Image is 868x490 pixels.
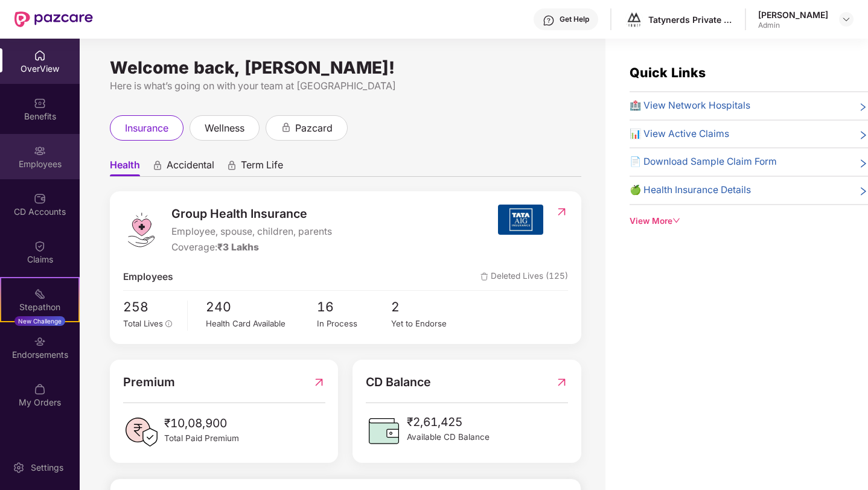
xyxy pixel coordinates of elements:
span: Deleted Lives (125) [480,270,568,285]
img: deleteIcon [480,273,488,281]
img: svg+xml;base64,PHN2ZyBpZD0iRW5kb3JzZW1lbnRzIiB4bWxucz0iaHR0cDovL3d3dy53My5vcmcvMjAwMC9zdmciIHdpZH... [34,336,46,348]
span: ₹10,08,900 [164,414,239,432]
img: RedirectIcon [555,373,568,392]
span: Employee, spouse, children, parents [171,224,332,240]
img: logo%20-%20black%20(1).png [625,11,643,28]
div: Yet to Endorse [391,317,465,330]
img: svg+xml;base64,PHN2ZyBpZD0iQ0RfQWNjb3VudHMiIGRhdGEtbmFtZT0iQ0QgQWNjb3VudHMiIHhtbG5zPSJodHRwOi8vd3... [34,192,46,205]
div: Welcome back, [PERSON_NAME]! [110,63,581,72]
span: Total Lives [123,319,163,328]
div: Settings [27,462,67,474]
span: ₹3 Lakhs [217,241,259,253]
div: New Challenge [14,316,65,326]
img: RedirectIcon [313,373,325,392]
span: right [858,129,868,142]
span: Quick Links [630,65,706,80]
div: animation [226,160,237,171]
div: Tatynerds Private Limited [648,14,733,25]
div: View More [630,215,868,227]
span: 240 [206,297,317,317]
span: 📄 Download Sample Claim Form [630,154,777,170]
span: Total Paid Premium [164,432,239,445]
div: Admin [758,21,828,30]
img: logo [123,212,159,248]
img: PaidPremiumIcon [123,414,159,450]
span: pazcard [295,121,333,136]
span: right [858,101,868,113]
img: RedirectIcon [555,206,568,218]
span: 2 [391,297,465,317]
span: insurance [125,121,168,136]
span: 🍏 Health Insurance Details [630,183,751,198]
div: Health Card Available [206,317,317,330]
img: svg+xml;base64,PHN2ZyBpZD0iQ2xhaW0iIHhtbG5zPSJodHRwOi8vd3d3LnczLm9yZy8yMDAwL3N2ZyIgd2lkdGg9IjIwIi... [34,240,46,252]
span: info-circle [165,320,173,328]
div: animation [152,160,163,171]
span: right [858,157,868,170]
span: down [672,217,681,225]
img: svg+xml;base64,PHN2ZyBpZD0iRW1wbG95ZWVzIiB4bWxucz0iaHR0cDovL3d3dy53My5vcmcvMjAwMC9zdmciIHdpZHRoPS... [34,145,46,157]
span: Employees [123,270,173,285]
span: 🏥 View Network Hospitals [630,98,750,113]
img: svg+xml;base64,PHN2ZyBpZD0iU2V0dGluZy0yMHgyMCIgeG1sbnM9Imh0dHA6Ly93d3cudzMub3JnLzIwMDAvc3ZnIiB3aW... [13,462,25,474]
span: right [858,185,868,198]
div: animation [281,122,292,133]
span: Premium [123,373,175,392]
img: insurerIcon [498,205,543,235]
span: 16 [317,297,391,317]
img: svg+xml;base64,PHN2ZyBpZD0iTXlfT3JkZXJzIiBkYXRhLW5hbWU9Ik15IE9yZGVycyIgeG1sbnM9Imh0dHA6Ly93d3cudz... [34,383,46,395]
span: Term Life [241,159,283,176]
img: svg+xml;base64,PHN2ZyBpZD0iSG9tZSIgeG1sbnM9Imh0dHA6Ly93d3cudzMub3JnLzIwMDAvc3ZnIiB3aWR0aD0iMjAiIG... [34,49,46,62]
div: Get Help [560,14,589,24]
span: CD Balance [366,373,431,392]
img: svg+xml;base64,PHN2ZyB4bWxucz0iaHR0cDovL3d3dy53My5vcmcvMjAwMC9zdmciIHdpZHRoPSIyMSIgaGVpZ2h0PSIyMC... [34,288,46,300]
img: New Pazcare Logo [14,11,93,27]
img: svg+xml;base64,PHN2ZyBpZD0iRHJvcGRvd24tMzJ4MzIiIHhtbG5zPSJodHRwOi8vd3d3LnczLm9yZy8yMDAwL3N2ZyIgd2... [841,14,851,24]
div: [PERSON_NAME] [758,9,828,21]
span: Health [110,159,140,176]
span: ₹2,61,425 [407,413,490,431]
span: Group Health Insurance [171,205,332,223]
img: svg+xml;base64,PHN2ZyBpZD0iQmVuZWZpdHMiIHhtbG5zPSJodHRwOi8vd3d3LnczLm9yZy8yMDAwL3N2ZyIgd2lkdGg9Ij... [34,97,46,109]
img: svg+xml;base64,PHN2ZyBpZD0iSGVscC0zMngzMiIgeG1sbnM9Imh0dHA6Ly93d3cudzMub3JnLzIwMDAvc3ZnIiB3aWR0aD... [543,14,555,27]
span: Available CD Balance [407,431,490,444]
span: 258 [123,297,179,317]
div: Stepathon [1,301,78,313]
img: CDBalanceIcon [366,413,402,449]
div: Coverage: [171,240,332,255]
span: 📊 View Active Claims [630,127,729,142]
div: Here is what’s going on with your team at [GEOGRAPHIC_DATA] [110,78,581,94]
span: wellness [205,121,244,136]
div: In Process [317,317,391,330]
span: Accidental [167,159,214,176]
